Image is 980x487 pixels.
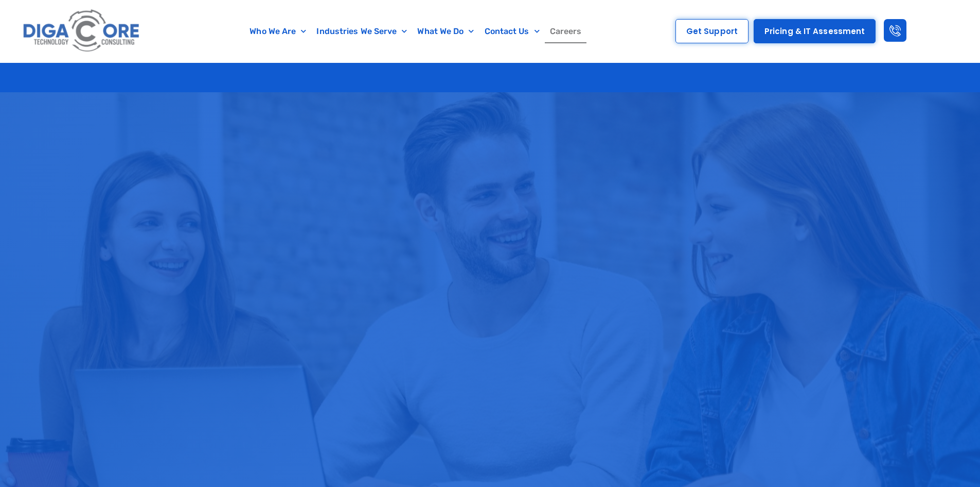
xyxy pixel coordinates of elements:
[412,20,479,43] a: What We Do
[311,20,412,43] a: Industries We Serve
[545,20,587,43] a: Careers
[479,20,545,43] a: Contact Us
[193,20,639,43] nav: Menu
[675,19,749,43] a: Get Support
[244,20,311,43] a: Who We Are
[20,5,144,57] img: Digacore logo 1
[764,27,865,35] span: Pricing & IT Assessment
[754,19,876,43] a: Pricing & IT Assessment
[686,27,738,35] span: Get Support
